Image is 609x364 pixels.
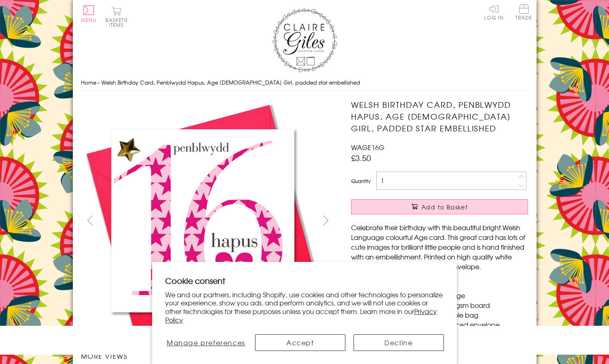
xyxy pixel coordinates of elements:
[272,8,337,72] img: Claire Giles Greetings Cards
[81,16,97,24] span: Menu
[165,290,444,324] p: We and our partners, including Shopify, use cookies and other technologies to personalize your ex...
[351,222,528,271] p: Celebrate their birthday with this beautiful bright Welsh Language colourful Age card. This great...
[515,4,533,22] a: Trade
[81,211,99,229] button: prev
[81,351,335,361] h3: More views
[81,5,97,22] button: Menu
[317,211,335,229] button: next
[351,142,384,152] span: WAGE16G
[105,7,128,27] button: Basket0 items
[351,152,371,163] span: £3.50
[165,334,247,351] button: Manage preferences
[354,334,444,351] button: Decline
[81,74,528,91] nav: breadcrumbs
[81,78,96,86] a: Home
[351,177,371,185] label: Quantity
[421,203,468,211] span: Add to Basket
[351,199,528,214] button: Add to Basket
[167,338,245,347] span: Manage preferences
[101,78,360,86] span: Welsh Birthday Card, Penblwydd Hapus, Age [DEMOGRAPHIC_DATA] Girl, padded star embellished
[81,99,325,343] img: Welsh Birthday Card, Penblwydd Hapus, Age 16 Girl, padded star embellished
[165,306,437,325] a: Privacy Policy
[484,4,504,20] a: Log In
[255,334,345,351] button: Accept
[165,275,444,286] h2: Cookie consent
[515,4,533,20] span: Trade
[98,78,100,86] span: ›
[109,16,128,28] span: 0 items
[351,99,528,134] h1: Welsh Birthday Card, Penblwydd Hapus, Age [DEMOGRAPHIC_DATA] Girl, padded star embellished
